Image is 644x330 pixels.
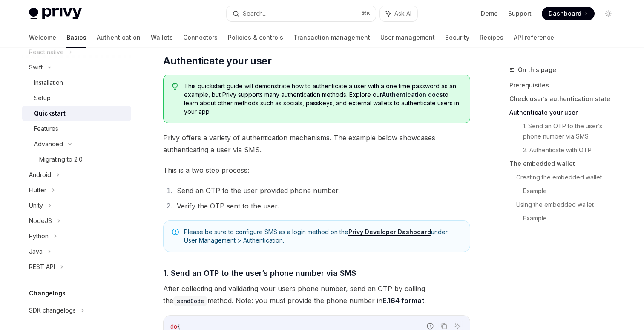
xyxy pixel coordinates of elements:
[172,229,179,235] svg: Note
[29,8,82,20] img: light logo
[382,296,424,305] a: E.164 format
[174,200,470,212] li: Verify the OTP sent to the user.
[380,6,417,21] button: Ask AI
[29,305,76,316] div: SDK changelogs
[22,152,131,167] a: Migrating to 2.0
[523,119,622,143] a: 1. Send an OTP to the user’s phone number via SMS
[227,6,376,21] button: Search...⌘K
[34,78,63,88] div: Installation
[34,93,51,103] div: Setup
[509,106,622,119] a: Authenticate your user
[39,154,83,165] div: Migrating to 2.0
[184,82,461,116] span: This quickstart guide will demonstrate how to authenticate a user with a one time password as an ...
[163,54,271,68] span: Authenticate your user
[172,83,178,90] svg: Tip
[293,27,370,48] a: Transaction management
[516,171,622,184] a: Creating the embedded wallet
[29,246,43,257] div: Java
[394,9,411,18] span: Ask AI
[22,75,131,90] a: Installation
[151,27,173,48] a: Wallets
[518,65,556,75] span: On this page
[34,139,63,149] div: Advanced
[243,9,267,19] div: Search...
[29,27,56,48] a: Welcome
[509,78,622,92] a: Prerequisites
[29,262,55,272] div: REST API
[174,185,470,197] li: Send an OTP to the user provided phone number.
[34,124,58,134] div: Features
[508,9,532,18] a: Support
[29,288,66,298] h5: Changelogs
[228,27,283,48] a: Policies & controls
[97,27,141,48] a: Authentication
[514,27,554,48] a: API reference
[523,211,622,225] a: Example
[481,9,498,18] a: Demo
[163,164,470,176] span: This is a two step process:
[173,296,207,306] code: sendCode
[509,92,622,106] a: Check user’s authentication state
[163,283,470,307] span: After collecting and validating your users phone number, send an OTP by calling the method. Note:...
[29,200,43,211] div: Unity
[362,10,371,17] span: ⌘ K
[29,170,51,180] div: Android
[22,106,131,121] a: Quickstart
[523,184,622,198] a: Example
[29,62,43,72] div: Swift
[382,91,443,98] a: Authentication docs
[29,185,46,195] div: Flutter
[348,228,431,236] a: Privy Developer Dashboard
[601,7,615,20] button: Toggle dark mode
[542,7,595,20] a: Dashboard
[509,157,622,171] a: The embedded wallet
[163,132,470,156] span: Privy offers a variety of authentication mechanisms. The example below showcases authenticating a...
[480,27,503,48] a: Recipes
[184,228,461,245] span: Please be sure to configure SMS as a login method on the under User Management > Authentication.
[66,27,86,48] a: Basics
[34,108,66,119] div: Quickstart
[29,231,49,241] div: Python
[516,198,622,211] a: Using the embedded wallet
[163,267,356,279] span: 1. Send an OTP to the user’s phone number via SMS
[445,27,469,48] a: Security
[549,9,581,18] span: Dashboard
[22,121,131,136] a: Features
[29,216,52,226] div: NodeJS
[183,27,218,48] a: Connectors
[380,27,435,48] a: User management
[523,143,622,157] a: 2. Authenticate with OTP
[22,90,131,106] a: Setup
